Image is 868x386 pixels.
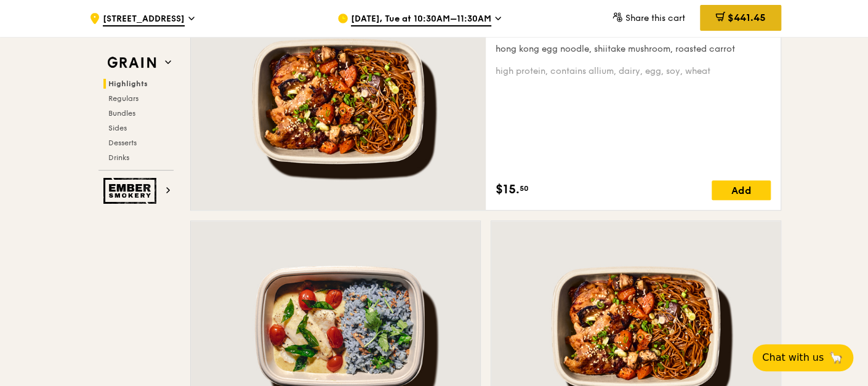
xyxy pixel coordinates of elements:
[103,52,160,74] img: Grain web logo
[108,153,129,162] span: Drinks
[520,183,529,193] span: 50
[496,180,520,199] span: $15.
[496,43,771,55] div: hong kong egg noodle, shiitake mushroom, roasted carrot
[829,350,843,365] span: 🦙
[103,178,160,204] img: Ember Smokery web logo
[728,12,766,23] span: $441.45
[496,65,771,78] div: high protein, contains allium, dairy, egg, soy, wheat
[712,180,771,200] div: Add
[762,350,824,365] span: Chat with us
[108,94,139,103] span: Regulars
[103,13,185,26] span: [STREET_ADDRESS]
[108,139,137,147] span: Desserts
[108,79,148,88] span: Highlights
[625,13,685,23] span: Share this cart
[351,13,491,26] span: [DATE], Tue at 10:30AM–11:30AM
[752,344,853,371] button: Chat with us🦙
[108,109,135,118] span: Bundles
[108,124,127,132] span: Sides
